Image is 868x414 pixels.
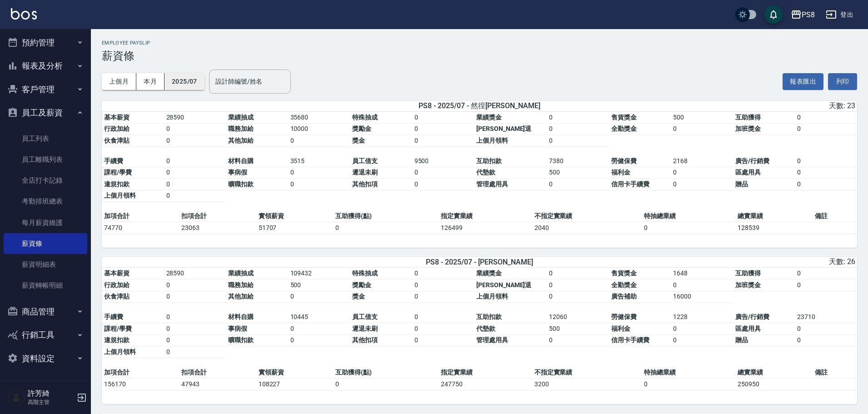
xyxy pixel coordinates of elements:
span: 員工借支 [352,313,378,320]
span: 遲退未刷 [352,325,378,332]
h5: 許芳綺 [28,389,74,398]
span: 其他加給 [228,293,254,300]
td: 特抽總業績 [642,210,735,222]
td: 0 [288,323,350,335]
span: 上個月領料 [476,293,508,300]
span: 加班獎金 [735,125,761,132]
td: 47943 [179,378,256,390]
td: 0 [288,291,350,303]
td: 0 [288,135,350,147]
td: 加項合計 [102,367,179,379]
span: 違規扣款 [104,336,130,344]
td: 156170 [102,378,179,390]
td: 總實業績 [735,367,813,379]
td: 0 [164,291,226,303]
td: 0 [333,378,438,390]
span: 事病假 [228,169,247,176]
p: 高階主管 [28,398,74,406]
td: 0 [642,378,735,390]
div: 天數: 23 [607,101,855,111]
td: 0 [795,179,857,190]
td: 28590 [164,268,226,279]
td: 28590 [164,112,226,124]
td: 不指定實業績 [532,210,642,222]
span: 售貨獎金 [611,114,637,121]
td: 51707 [256,222,334,234]
td: 0 [795,167,857,179]
td: 0 [547,179,609,190]
td: 0 [412,112,474,124]
td: 1228 [671,311,733,323]
span: 勞健保費 [611,157,637,165]
button: 報表匯出 [783,73,823,90]
span: PS8 - 2025/07 - [PERSON_NAME] [426,258,533,266]
span: 區處用具 [735,325,761,332]
td: 0 [412,311,474,323]
td: 1648 [671,268,733,279]
button: 客戶管理 [4,78,87,101]
span: 信用卡手續費 [611,180,649,188]
span: 材料自購 [228,157,254,165]
td: 0 [288,334,350,346]
td: 23063 [179,222,256,234]
td: 109432 [288,268,350,279]
td: 不指定實業績 [532,367,642,379]
span: 遲退未刷 [352,169,378,176]
span: 贈品 [735,180,748,188]
span: 基本薪資 [104,269,130,277]
td: 0 [547,334,609,346]
td: 0 [547,135,609,147]
td: 0 [164,279,226,291]
span: 違規扣款 [104,180,130,188]
button: 登出 [822,6,857,23]
span: 行政加給 [104,281,130,289]
span: 員工借支 [352,157,378,165]
button: 行銷工具 [4,323,87,347]
span: 上個月領料 [104,192,136,199]
td: 500 [547,167,609,179]
span: 福利金 [611,169,630,176]
span: 區處用具 [735,169,761,176]
td: 0 [795,323,857,335]
td: 總實業績 [735,210,813,222]
td: 0 [795,334,857,346]
span: 代墊款 [476,325,495,332]
td: 0 [164,334,226,346]
td: 128539 [735,222,813,234]
td: 0 [288,167,350,179]
button: 商品管理 [4,300,87,324]
a: 薪資條 [4,233,87,254]
td: 0 [164,123,226,135]
span: 互助扣款 [476,313,502,320]
td: 23710 [795,311,857,323]
td: 0 [671,123,733,135]
td: 0 [795,268,857,279]
td: 10000 [288,123,350,135]
span: 管理處用具 [476,336,508,344]
td: 247750 [439,378,532,390]
td: 250950 [735,378,813,390]
td: 實領薪資 [256,367,334,379]
td: 35680 [288,112,350,124]
td: 互助獲得(點) [333,210,438,222]
td: 0 [164,323,226,335]
td: 0 [412,167,474,179]
td: 2168 [671,155,733,167]
span: 業績抽成 [228,114,254,121]
span: 其他加給 [228,137,254,144]
div: 天數: 26 [607,257,855,267]
button: 列印 [828,73,857,90]
table: a dense table [102,268,857,367]
td: 0 [288,179,350,190]
td: 12060 [547,311,609,323]
td: 0 [412,279,474,291]
span: 售貨獎金 [611,269,637,277]
td: 108227 [256,378,334,390]
div: PS8 [802,9,815,20]
td: 0 [642,222,735,234]
td: 備註 [813,210,857,222]
td: 備註 [813,367,857,379]
td: 0 [547,123,609,135]
td: 16000 [671,291,733,303]
td: 指定實業績 [439,210,532,222]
